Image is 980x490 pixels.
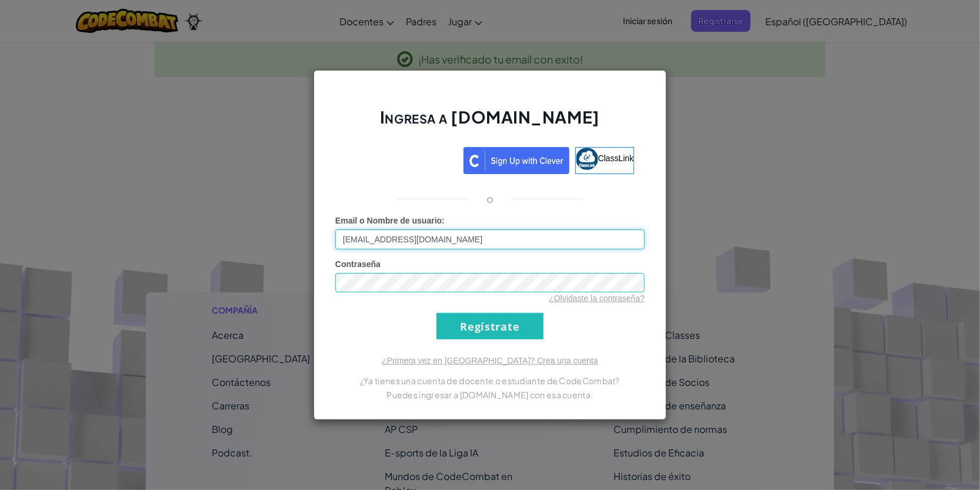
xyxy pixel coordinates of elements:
img: classlink-logo-small.png [576,148,598,170]
span: Email o Nombre de usuario [335,216,442,225]
span: ClassLink [598,153,634,162]
label: : [335,215,445,226]
p: Puedes ingresar a [DOMAIN_NAME] con esa cuenta. [335,388,645,402]
p: ¿Ya tienes una cuenta de docente o estudiante de CodeCombat? [335,374,645,388]
img: clever_sso_button@2x.png [464,147,569,174]
h2: Ingresa a [DOMAIN_NAME] [335,106,645,140]
a: ¿Primera vez en [GEOGRAPHIC_DATA]? Crea una cuenta [382,356,598,365]
input: Regístrate [436,313,544,339]
p: o [486,192,494,206]
a: ¿Olvidaste la contraseña? [549,294,645,303]
span: Contraseña [335,259,381,269]
iframe: Botón de Acceder con Google [340,146,464,172]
